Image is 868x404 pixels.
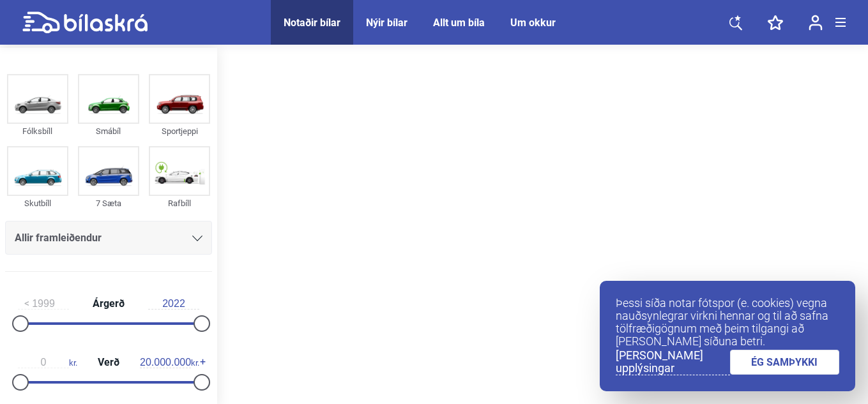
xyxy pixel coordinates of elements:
[510,17,556,29] a: Um okkur
[7,124,68,138] div: Fólksbíll
[149,196,210,211] div: Rafbíll
[78,124,139,138] div: Smábíl
[18,357,77,368] span: kr.
[616,297,839,348] p: Þessi síða notar fótspor (e. cookies) vegna nauðsynlegrar virkni hennar og til að safna tölfræðig...
[616,349,730,375] a: [PERSON_NAME] upplýsingar
[149,124,210,138] div: Sportjeppi
[7,196,68,211] div: Skutbíll
[284,17,340,29] a: Notaðir bílar
[366,17,407,29] a: Nýir bílar
[95,357,123,368] span: Verð
[89,299,128,309] span: Árgerð
[140,357,199,368] span: kr.
[730,350,840,375] a: ÉG SAMÞYKKI
[809,15,823,31] img: user-login.svg
[433,17,485,29] a: Allt um bíla
[78,196,139,211] div: 7 Sæta
[15,229,102,247] span: Allir framleiðendur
